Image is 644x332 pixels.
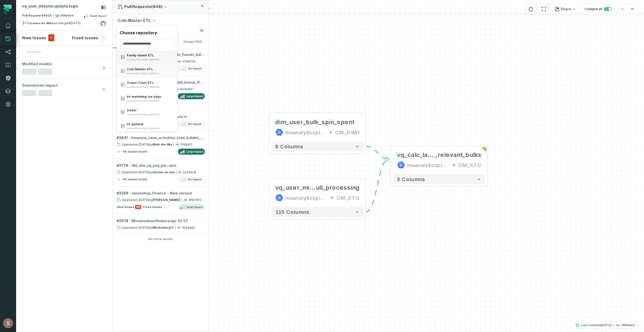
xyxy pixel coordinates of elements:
[132,191,192,196] span: moonshop_finance - New version
[132,163,176,168] span: dbt_dim_vq_pay_per_spin
[177,36,209,48] button: closed (102)
[127,95,161,99] span: trt-marketing-ba-dags
[153,170,175,174] strong: nitzan-av-ma
[3,318,13,328] img: avatar of Shay Gafniel
[153,198,180,202] strong: Nir Sokolik (nir-so-ma)
[143,205,162,209] span: Fixed Issues
[127,53,159,57] span: Family-Island-ETL
[188,122,201,126] span: No Impact
[134,198,149,202] relative-time: Mar 26, 2025, 11:28 AM GMT+2
[134,143,149,146] relative-time: Jul 29, 2025, 7:27 PM GMT+3
[117,205,134,209] span: New Issues
[188,67,201,71] span: No Impact
[117,225,205,230] div: f42dda5
[131,135,205,140] span: treasure_cave_activities_load_hidden_items_history
[117,27,177,39] div: Choose repository:
[127,108,159,112] span: looker
[117,218,205,223] div: # 2074
[127,72,159,75] span: moonactive-data-platform
[113,36,145,48] button: open (7)
[113,104,209,131] a: #3979add historyOpened[DATE] 4:59:29 PMbyNofarpl0fa9b7dNo issues foundNo Impact
[127,127,159,130] span: moonactive-data-platform
[117,135,205,140] div: # 3841
[113,237,209,241] div: No more results.
[123,177,147,181] h4: No issues found
[117,198,205,202] div: 8f876f3
[132,218,188,223] span: Monetization/feature/api 30 07
[127,81,159,85] span: Travel-Town-ETL
[127,58,159,61] span: moonactive-data-platform
[134,170,149,174] relative-time: Jun 30, 2025, 12:29 PM GMT+3
[117,142,172,147] div: Opened by
[117,163,205,168] div: # 3728
[127,99,161,103] span: moonactive-data-platform
[134,226,149,229] relative-time: Aug 5, 2024, 11:45 AM GMT+3
[117,26,177,131] div: Coin-Master-ETL
[113,131,209,159] a: #3841treasure_cave_activities_load_hidden_items_historyOpened[DATE] 7:27:04 PMbyMali-An-Ma1596911...
[135,205,141,209] span: 68
[113,187,209,214] a: #3296moonshop_finance - New versionOpened[DATE] 11:28:36 AMby[PERSON_NAME]8f876f3New Issues68Fixe...
[123,150,147,154] h4: No issues found
[127,85,159,89] span: moonactive-data-platform
[186,150,203,154] span: Large Impact
[117,225,174,230] div: Opened by
[186,94,203,98] span: Large Impact
[153,143,172,146] strong: Mali-An-Ma
[188,177,201,181] span: No Impact
[117,198,180,202] div: Opened by
[117,170,175,174] div: Opened by
[118,18,156,24] button: Coin-Master-ETL
[117,191,205,196] div: # 3296
[113,76,209,104] a: #4024Model_vq_user_mission_add_bonus_fieldsOpened[DATE] 11:50:44 AMbyMali-An-Ma833e697New Issues1...
[127,113,159,116] span: moonactive-data-platform
[163,205,167,209] span: -
[186,205,203,209] span: Small Impact
[113,159,209,187] a: #3728dbt_dim_vq_pay_per_spinOpened[DATE] 12:29:13 PMbynitzan-av-maaa344c8No issues foundNo Impact
[127,67,159,71] span: Coin-Master-ETL
[153,226,174,229] strong: Michallevy17
[117,142,205,147] div: 1596911
[127,122,159,126] span: trt-general
[113,48,209,76] a: #4028model_daily_rewarded_ads_funnel_data_new_modelOpened[DATE] 4:26:42 PMbynitzan-av-ma37d5f2eNo...
[113,214,209,234] a: #2074Monetization/feature/api 30 07Opened[DATE] 11:45:45 AMbyMichallevy17f42dda5
[117,170,205,174] div: aa344c8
